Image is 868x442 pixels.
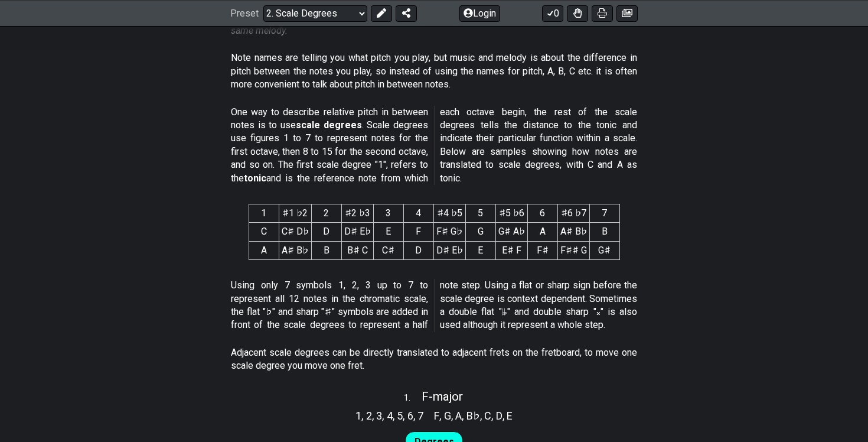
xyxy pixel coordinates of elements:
span: G [444,408,451,424]
p: Using only 7 symbols 1, 2, 3 up to 7 to represent all 12 notes in the chromatic scale, the flat "... [231,279,637,332]
td: D [311,223,341,241]
th: 2 [311,204,341,223]
span: D [496,408,502,424]
th: 3 [373,204,403,223]
th: 1 [249,204,279,223]
td: B [311,241,341,259]
span: F [434,408,439,424]
button: Share Preset [396,5,417,21]
span: , [361,408,366,424]
td: A♯ B♭ [557,223,589,241]
td: B♯ C [341,241,373,259]
td: D♯ E♭ [433,241,465,259]
th: ♯4 ♭5 [433,204,465,223]
em: If you start playing a melody on the third, fifth or seventh fret on the the D string it will sti... [231,12,637,36]
td: F [403,223,433,241]
span: , [462,408,466,424]
p: Note names are telling you what pitch you play, but music and melody is about the difference in p... [231,51,637,91]
button: Create image [616,5,638,21]
th: 5 [465,204,495,223]
span: C [484,408,491,424]
td: D♯ E♭ [341,223,373,241]
span: 3 [376,408,382,424]
span: , [439,408,444,424]
section: Scale pitch classes [350,405,429,424]
span: , [382,408,387,424]
span: 1 . [404,392,422,405]
td: A♯ B♭ [279,241,311,259]
td: F♯ G♭ [433,223,465,241]
th: ♯1 ♭2 [279,204,311,223]
td: C♯ D♭ [279,223,311,241]
button: Toggle Dexterity for all fretkits [567,5,588,21]
td: G♯ [589,241,619,259]
td: A [249,241,279,259]
span: , [393,408,397,424]
td: D [403,241,433,259]
span: 2 [366,408,372,424]
p: One way to describe relative pitch in between notes is to use . Scale degrees use figures 1 to 7 ... [231,106,637,185]
span: , [502,408,507,424]
td: A [527,223,557,241]
td: E♯ F [495,241,527,259]
td: C [249,223,279,241]
span: F - major [422,389,463,404]
span: 1 [355,408,361,424]
p: Adjacent scale degrees can be directly translated to adjacent frets on the fretboard, to move one... [231,346,637,373]
span: , [372,408,377,424]
th: 6 [527,204,557,223]
span: 4 [387,408,393,424]
td: F♯ [527,241,557,259]
button: Print [592,5,613,21]
span: B♭ [466,408,480,424]
th: ♯5 ♭6 [495,204,527,223]
strong: scale degrees [296,119,362,131]
td: F♯♯ G [557,241,589,259]
span: 6 [407,408,413,424]
span: , [403,408,407,424]
td: G [465,223,495,241]
button: Edit Preset [371,5,392,21]
th: ♯2 ♭3 [341,204,373,223]
span: E [507,408,513,424]
th: 7 [589,204,619,223]
span: , [451,408,456,424]
button: 0 [542,5,563,21]
th: ♯6 ♭7 [557,204,589,223]
strong: tonic [244,173,266,184]
span: , [413,408,418,424]
span: A [455,408,462,424]
td: G♯ A♭ [495,223,527,241]
td: E [465,241,495,259]
span: Preset [230,8,259,19]
td: E [373,223,403,241]
span: 7 [417,408,423,424]
span: , [491,408,496,424]
span: 5 [397,408,403,424]
td: B [589,223,619,241]
select: Preset [263,5,367,21]
button: Login [459,5,500,21]
section: Scale pitch classes [429,405,518,424]
span: , [480,408,485,424]
td: C♯ [373,241,403,259]
th: 4 [403,204,433,223]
